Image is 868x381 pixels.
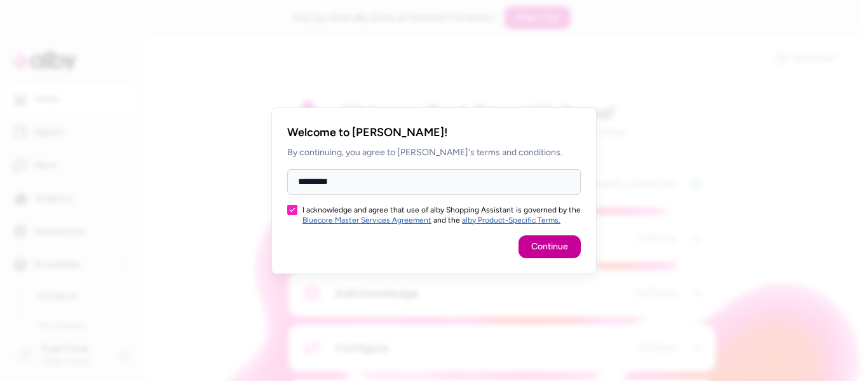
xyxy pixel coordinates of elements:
p: By continuing, you agree to [PERSON_NAME]'s terms and conditions. [287,146,581,159]
button: Continue [519,235,581,258]
label: I acknowledge and agree that use of alby Shopping Assistant is governed by the and the [302,205,581,225]
a: alby Product-Specific Terms. [462,216,560,225]
h2: Welcome to [PERSON_NAME]! [287,123,581,141]
a: Bluecore Master Services Agreement [302,216,431,225]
